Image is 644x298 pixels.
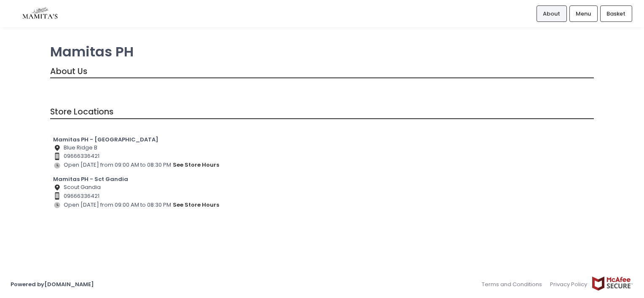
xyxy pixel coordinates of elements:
div: 09666336421 [53,192,591,200]
a: Privacy Policy [546,276,592,293]
p: Mamitas PH [50,43,594,60]
b: Mamitas PH - Sct Gandia [53,175,128,183]
a: Powered by[DOMAIN_NAME] [11,280,94,288]
img: mcafee-secure [591,276,633,291]
b: Mamitas PH - [GEOGRAPHIC_DATA] [53,136,158,144]
div: About Us [50,65,594,78]
div: 09666336421 [53,152,591,160]
div: Open [DATE] from 09:00 AM to 08:30 PM [53,200,591,210]
button: see store hours [172,200,220,210]
span: Menu [576,10,591,18]
span: Basket [606,10,625,18]
a: About [537,5,567,21]
div: Blue Ridge B [53,144,591,152]
a: Menu [569,5,598,21]
div: Scout Gandia [53,183,591,192]
img: logo [11,6,70,21]
button: see store hours [172,160,220,170]
div: Store Locations [50,106,594,119]
span: About [543,10,560,18]
a: Terms and Conditions [482,276,546,293]
div: Open [DATE] from 09:00 AM to 08:30 PM [53,160,591,170]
